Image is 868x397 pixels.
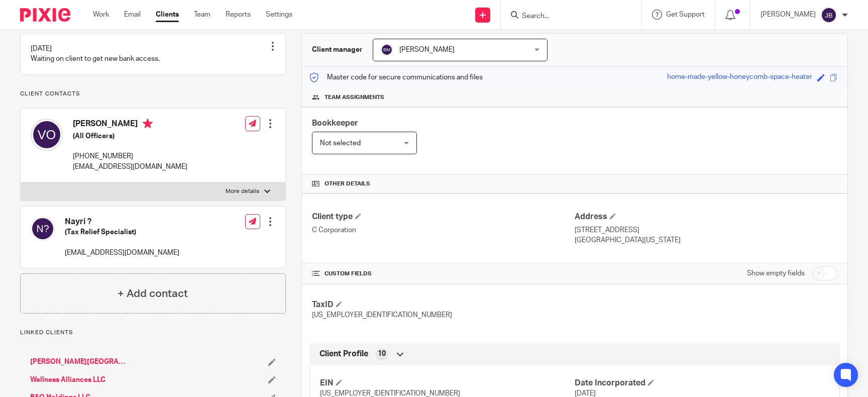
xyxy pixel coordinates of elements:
[156,10,179,20] a: Clients
[821,7,837,23] img: svg%3E
[761,10,816,20] p: [PERSON_NAME]
[312,212,575,222] h4: Client type
[194,10,210,20] a: Team
[575,225,837,235] p: [STREET_ADDRESS]
[20,8,70,22] img: Pixie
[30,375,105,385] a: Wellness Alliances LLC
[93,10,109,20] a: Work
[30,357,128,367] a: [PERSON_NAME][GEOGRAPHIC_DATA]
[575,235,837,245] p: [GEOGRAPHIC_DATA][US_STATE]
[324,180,370,188] span: Other details
[124,10,141,20] a: Email
[575,212,837,222] h4: Address
[20,329,286,337] p: Linked clients
[266,10,292,20] a: Settings
[143,119,153,129] i: Primary
[521,12,611,21] input: Search
[666,11,705,18] span: Get Support
[312,119,358,127] span: Bookkeeper
[320,378,575,388] h4: EIN
[20,90,286,98] p: Client contacts
[73,119,187,131] h4: [PERSON_NAME]
[378,349,386,359] span: 10
[226,10,251,20] a: Reports
[312,270,575,278] h4: CUSTOM FIELDS
[320,140,361,147] span: Not selected
[399,46,455,53] span: [PERSON_NAME]
[324,93,384,102] span: Team assignments
[31,217,55,241] img: %3E %3Ctext x='21' fill='%23ffffff' font-family='aktiv-grotesk,-apple-system,BlinkMacSystemFont,S...
[65,248,179,258] p: [EMAIL_ADDRESS][DOMAIN_NAME]
[667,72,812,83] div: home-made-yellow-honeycomb-space-heater
[320,390,460,397] span: [US_EMPLOYER_IDENTIFICATION_NUMBER]
[73,131,187,141] h5: (All Officers)
[118,286,188,302] h4: + Add contact
[309,72,483,82] p: Master code for secure communications and files
[65,227,179,237] h5: (Tax Relief Specialist)
[312,312,452,319] span: [US_EMPLOYER_IDENTIFICATION_NUMBER]
[312,45,363,55] h3: Client manager
[575,378,829,388] h4: Date Incorporated
[319,349,368,359] span: Client Profile
[575,390,596,397] span: [DATE]
[312,225,575,235] p: C Corporation
[381,44,393,56] img: svg%3E
[73,162,187,172] p: [EMAIL_ADDRESS][DOMAIN_NAME]
[312,300,575,310] h4: TaxID
[73,151,187,161] p: [PHONE_NUMBER]
[31,119,63,151] img: svg%3E
[747,268,805,278] label: Show empty fields
[226,187,259,195] p: More details
[65,217,179,227] h4: Nayri ?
